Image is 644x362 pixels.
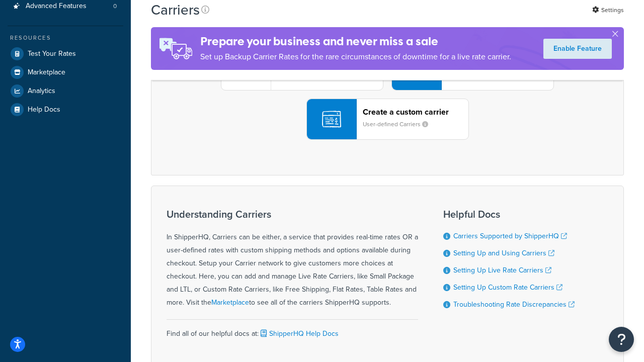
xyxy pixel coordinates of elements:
p: Set up Backup Carrier Rates for the rare circumstances of downtime for a live rate carrier. [200,50,511,64]
small: User-defined Carriers [363,120,436,129]
a: Enable Feature [543,39,612,59]
div: In ShipperHQ, Carriers can be either, a service that provides real-time rates OR a user-defined r... [167,209,418,309]
span: Analytics [28,87,55,96]
h3: Helpful Docs [443,209,575,220]
button: Create a custom carrierUser-defined Carriers [306,99,469,140]
a: Test Your Rates [8,45,123,63]
a: Setting Up Custom Rate Carriers [453,282,562,293]
a: ShipperHQ Help Docs [259,328,339,339]
span: Marketplace [28,68,65,77]
span: Test Your Rates [28,50,76,58]
a: Carriers Supported by ShipperHQ [453,231,567,241]
img: icon-carrier-custom-c93b8a24.svg [322,110,341,129]
img: ad-rules-rateshop-fe6ec290ccb7230408bd80ed9643f0289d75e0ffd9eb532fc0e269fcd187b520.png [151,27,200,70]
a: Marketplace [211,297,249,308]
a: Troubleshooting Rate Discrepancies [453,299,575,310]
a: Marketplace [8,63,123,81]
a: Setting Up Live Rate Carriers [453,265,551,276]
h4: Prepare your business and never miss a sale [200,33,511,50]
button: Open Resource Center [609,327,634,352]
a: Settings [592,3,624,17]
a: Help Docs [8,101,123,119]
span: 0 [113,2,117,11]
h3: Understanding Carriers [167,209,418,220]
div: Resources [8,34,123,42]
header: Create a custom carrier [363,107,468,117]
div: Find all of our helpful docs at: [167,319,418,340]
span: Advanced Features [26,2,87,11]
a: Analytics [8,82,123,100]
span: Help Docs [28,106,60,114]
a: Setting Up and Using Carriers [453,248,554,258]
